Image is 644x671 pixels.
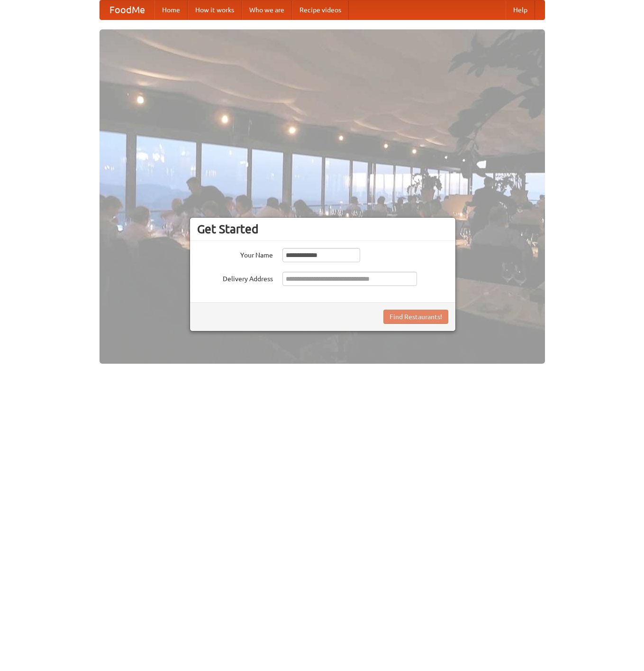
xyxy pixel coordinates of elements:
[242,0,292,19] a: Who we are
[100,0,154,19] a: FoodMe
[197,248,273,260] label: Your Name
[506,0,535,19] a: Help
[154,0,188,19] a: Home
[197,272,273,284] label: Delivery Address
[197,222,448,236] h3: Get Started
[383,310,448,324] button: Find Restaurants!
[292,0,349,19] a: Recipe videos
[188,0,242,19] a: How it works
